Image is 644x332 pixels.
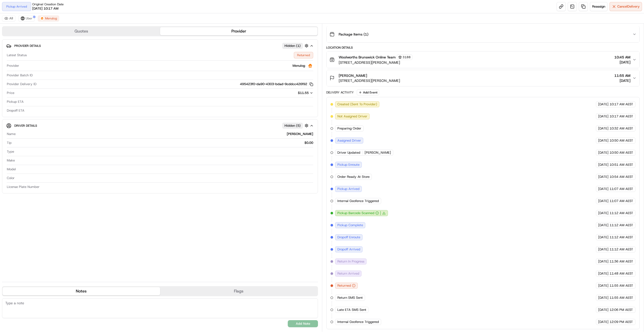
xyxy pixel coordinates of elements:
span: 11:36 AM AEST [610,259,633,264]
span: Preparing Order [337,126,361,131]
span: Make [7,158,15,163]
span: Pickup Barcode Scanned [337,211,374,215]
span: Original Creation Date [32,2,64,6]
span: Order Ready At Store [337,175,370,179]
button: Flags [160,287,318,295]
button: CancelDelivery [610,2,642,11]
span: Pickup Arrived [337,187,360,191]
div: Delivery Activity [326,90,354,94]
span: 11:55 AM AEST [610,295,633,300]
span: Provider Batch ID [7,73,33,78]
span: Woolworths Brunswick Online Team [339,55,396,60]
span: [DATE] [598,235,609,240]
span: 10:51 AM AEST [610,162,633,167]
span: Color [7,176,15,180]
span: [STREET_ADDRESS][PERSON_NAME] [339,60,412,65]
button: Package Items (1) [327,26,639,42]
span: 10:32 AM AEST [610,126,633,131]
span: Provider Details [14,44,41,48]
span: Return In Progress [337,259,364,264]
span: Model [7,167,16,172]
span: 10:50 AM AEST [610,150,633,155]
span: [DATE] [598,223,609,227]
span: Price [7,91,14,95]
span: [DATE] [598,150,609,155]
span: 10:17 AM AEST [610,114,633,119]
button: Notes [3,287,160,295]
span: [DATE] [598,102,609,107]
span: Return SMS Sent [337,295,363,300]
button: Quotes [3,27,160,35]
span: Internal Geofence Triggered [337,320,379,324]
span: Package Items ( 1 ) [339,32,368,37]
button: $11.55 [269,91,313,95]
button: 495423f0-da90-4303-bdad-9cddcc426f92 [240,82,313,86]
button: Provider [160,27,318,35]
span: Latest Status [7,53,27,57]
button: Woolworths Brunswick Online Team3188[STREET_ADDRESS][PERSON_NAME]10:45 AM[DATE] [327,51,639,68]
span: [DATE] [598,199,609,203]
span: Internal Geofence Triggered [337,199,379,203]
span: [DATE] [598,320,609,324]
span: 11:55 AM AEST [610,283,633,288]
span: [DATE] [598,271,609,276]
span: Uber [26,16,32,20]
span: 10:45 AM [614,55,630,60]
button: Driver DetailsHidden (5) [6,121,314,130]
span: 11:12 AM AEST [610,235,633,240]
span: Assigned Driver [337,138,361,143]
button: Uber [18,15,35,21]
span: [DATE] [598,175,609,179]
button: Hidden (5) [282,122,310,129]
button: [PERSON_NAME][STREET_ADDRESS][PERSON_NAME]11:55 AM[DATE] [327,70,639,86]
span: Name [7,132,16,136]
span: 10:54 AM AEST [610,175,633,179]
span: License Plate Number [7,185,40,189]
button: All [2,15,15,21]
span: Reassign [592,4,605,9]
span: Driver Updated [337,150,360,155]
div: $0.00 [14,141,313,145]
div: [PERSON_NAME] [18,132,313,136]
span: 11:12 AM AEST [610,247,633,252]
span: Provider [7,63,19,68]
img: justeat_logo.png [40,16,44,20]
span: 11:55 AM [614,73,630,78]
button: Provider DetailsHidden (1) [6,42,314,50]
span: [DATE] [598,162,609,167]
button: Menulog [38,15,59,21]
span: Hidden ( 5 ) [284,123,301,128]
span: [STREET_ADDRESS][PERSON_NAME] [339,78,400,83]
span: 3188 [403,55,411,59]
span: [DATE] [598,126,609,131]
span: [DATE] [598,211,609,215]
span: Dropoff ETA [7,108,24,113]
img: uber-new-logo.jpeg [21,16,25,20]
span: Dropoff Arrived [337,247,360,252]
span: [DATE] [614,78,630,83]
span: Hidden ( 1 ) [284,44,301,48]
span: 11:07 AM AEST [610,187,633,191]
span: Provider Delivery ID [7,82,37,86]
button: Add Event [357,89,379,95]
span: Not Assigned Driver [337,114,367,119]
span: [DATE] [598,138,609,143]
span: 11:48 AM AEST [610,271,633,276]
span: Return Arrived [337,271,359,276]
button: Hidden (1) [282,43,310,49]
span: Pickup Enroute [337,162,360,167]
span: 11:07 AM AEST [610,199,633,203]
span: $11.55 [298,91,309,95]
span: Returned [337,283,351,288]
span: [PERSON_NAME] [339,73,367,78]
span: [DATE] 10:17 AM [32,6,58,11]
span: [DATE] [598,295,609,300]
span: 10:50 AM AEST [610,138,633,143]
span: Dropoff Enroute [337,235,360,240]
span: 10:17 AM AEST [610,102,633,107]
span: 12:09 PM AEST [610,320,633,324]
span: Type [7,149,14,154]
img: justeat_logo.png [307,63,313,69]
span: Created (Sent To Provider) [337,102,377,107]
span: Menulog [293,63,305,68]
